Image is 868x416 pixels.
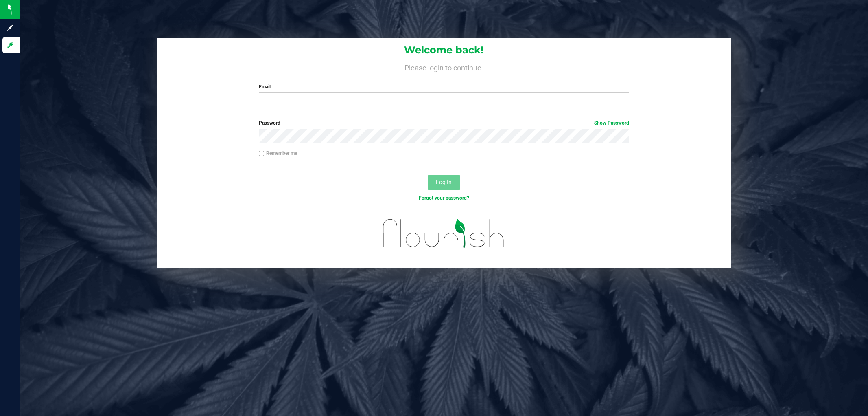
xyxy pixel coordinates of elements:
[6,24,14,32] inline-svg: Sign up
[6,41,14,49] inline-svg: Log in
[594,120,629,126] a: Show Password
[259,120,280,126] span: Password
[436,179,452,185] span: Log In
[259,151,265,156] input: Remember me
[259,150,297,157] label: Remember me
[419,195,469,201] a: Forgot your password?
[157,45,731,55] h1: Welcome back!
[157,62,731,72] h4: Please login to continue.
[259,83,629,90] label: Email
[428,175,460,190] button: Log In
[372,210,516,256] img: flourish_logo.svg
